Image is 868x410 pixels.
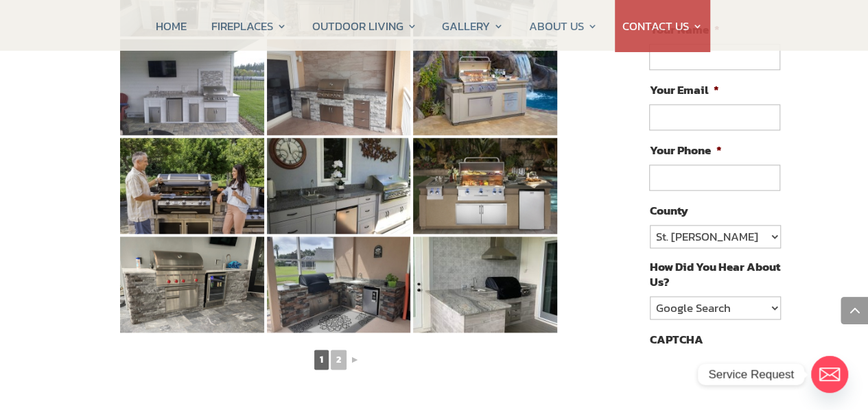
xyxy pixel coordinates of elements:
span: 1 [314,350,329,370]
a: 2 [331,350,347,370]
img: 18 [120,138,264,234]
label: Your Email [649,82,718,97]
img: 23 [413,237,557,333]
label: County [649,203,688,218]
img: 16 [267,39,411,135]
img: 21 [120,237,264,333]
img: 20 [413,138,557,234]
img: 22 [267,237,411,333]
iframe: reCAPTCHA [649,354,858,407]
img: 15 [120,39,264,135]
label: CAPTCHA [649,332,703,347]
label: Your Phone [649,143,721,158]
a: ► [349,351,361,368]
label: How Did You Hear About Us? [649,259,779,289]
img: 19 [267,138,411,234]
a: Email [811,356,848,393]
img: 17 [413,39,557,135]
